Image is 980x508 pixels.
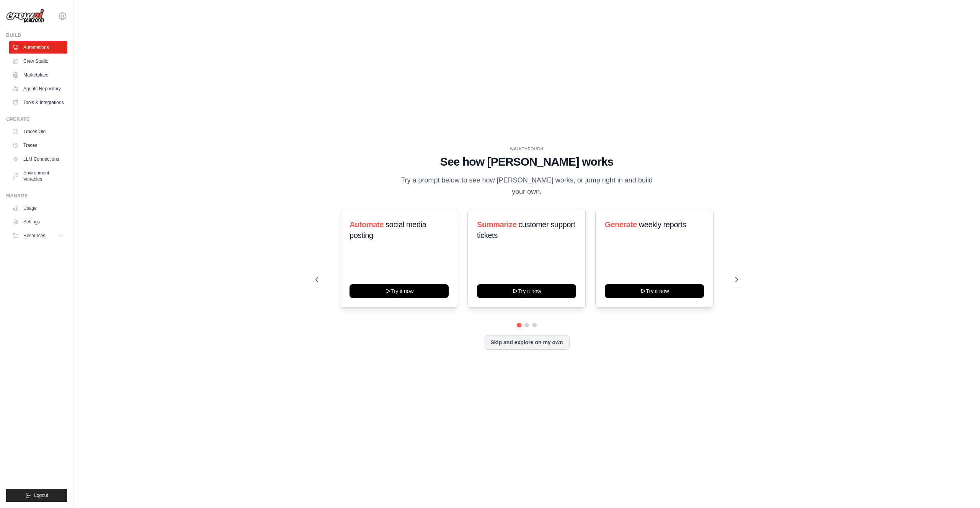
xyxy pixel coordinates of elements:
[9,41,67,54] a: Automations
[350,220,384,229] span: Automate
[350,284,449,298] button: Try it now
[6,489,67,502] button: Logout
[9,167,67,185] a: Environment Variables
[23,233,45,239] span: Resources
[315,146,738,152] div: WALKTHROUGH
[639,220,686,229] span: weekly reports
[34,492,48,498] span: Logout
[477,220,516,229] span: Summarize
[605,284,704,298] button: Try it now
[6,193,67,199] div: Manage
[9,69,67,81] a: Marketplace
[9,125,67,138] a: Traces Old
[9,96,67,109] a: Tools & Integrations
[6,32,67,38] div: Build
[484,335,569,350] button: Skip and explore on my own
[6,9,44,24] img: Logo
[477,220,575,239] span: customer support tickets
[9,202,67,214] a: Usage
[6,116,67,122] div: Operate
[315,155,738,169] h1: See how [PERSON_NAME] works
[477,284,576,298] button: Try it now
[350,220,426,239] span: social media posting
[9,230,67,242] button: Resources
[9,55,67,67] a: Crew Studio
[9,216,67,228] a: Settings
[9,153,67,165] a: LLM Connections
[9,139,67,151] a: Traces
[605,220,637,229] span: Generate
[9,83,67,95] a: Agents Repository
[398,175,655,197] p: Try a prompt below to see how [PERSON_NAME] works, or jump right in and build your own.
